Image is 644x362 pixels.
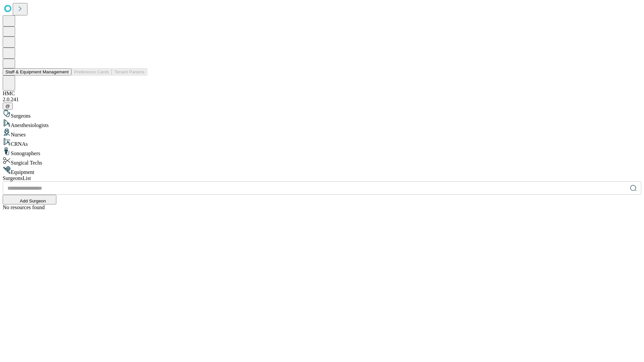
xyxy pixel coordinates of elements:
[3,147,641,157] div: Sonographers
[5,104,10,109] span: @
[3,175,641,181] div: Surgeons List
[3,103,13,110] button: @
[3,90,641,97] div: HMC
[3,204,641,210] div: No resources found
[3,97,641,103] div: 2.0.241
[3,138,641,147] div: CRNAs
[71,68,112,75] button: Preference Cards
[3,128,641,138] div: Nurses
[3,119,641,128] div: Anesthesiologists
[3,110,641,119] div: Surgeons
[3,68,71,75] button: Staff & Equipment Management
[112,68,147,75] button: Tenant Params
[20,198,46,203] span: Add Surgeon
[3,166,641,175] div: Equipment
[3,195,56,204] button: Add Surgeon
[3,157,641,166] div: Surgical Techs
